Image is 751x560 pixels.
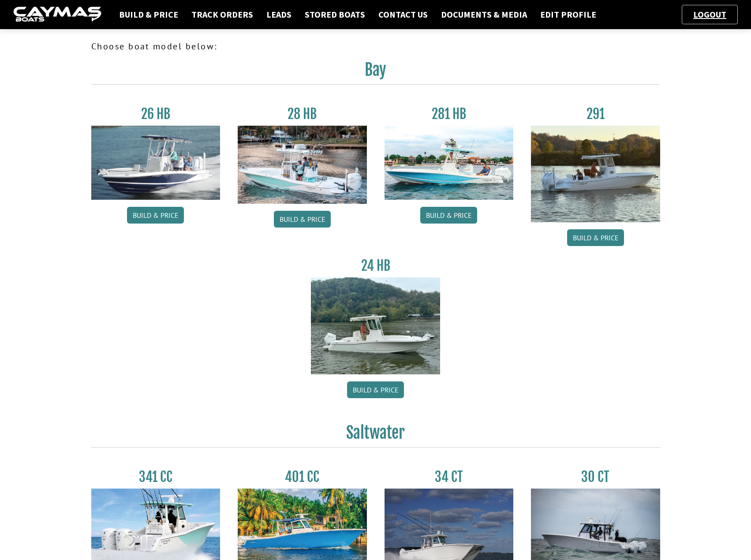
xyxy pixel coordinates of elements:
a: Logout [689,9,731,20]
h2: Bay [91,60,660,85]
h3: 281 HB [385,106,514,122]
a: Build & Price [347,381,404,398]
h2: Saltwater [91,423,660,448]
h3: 28 HB [238,106,367,122]
a: Documents & Media [437,9,531,20]
h3: 30 CT [531,469,660,485]
a: Track Orders [187,9,258,20]
img: 24_HB_thumbnail.jpg [311,277,440,374]
a: Leads [262,9,296,20]
h3: 341 CC [91,469,220,485]
h3: 24 HB [311,258,440,274]
h3: 291 [531,106,660,122]
h3: 34 CT [385,469,514,485]
h3: 401 CC [238,469,367,485]
a: Build & Price [115,9,183,20]
img: 26_new_photo_resized.jpg [91,126,220,200]
a: Build & Price [274,211,331,228]
a: Build & Price [567,229,624,246]
a: Build & Price [127,207,184,224]
a: Contact Us [374,9,432,20]
p: Choose boat model below: [91,40,660,53]
a: Edit Profile [536,9,601,20]
a: Stored Boats [300,9,370,20]
img: 28-hb-twin.jpg [385,126,514,200]
img: 291_Thumbnail.jpg [531,126,660,222]
img: caymas-dealer-connect-2ed40d3bc7270c1d8d7ffb4b79bf05adc795679939227970def78ec6f6c03838.gif [13,7,101,23]
img: 28_hb_thumbnail_for_caymas_connect.jpg [238,126,367,204]
a: Build & Price [420,207,477,224]
h3: 26 HB [91,106,220,122]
